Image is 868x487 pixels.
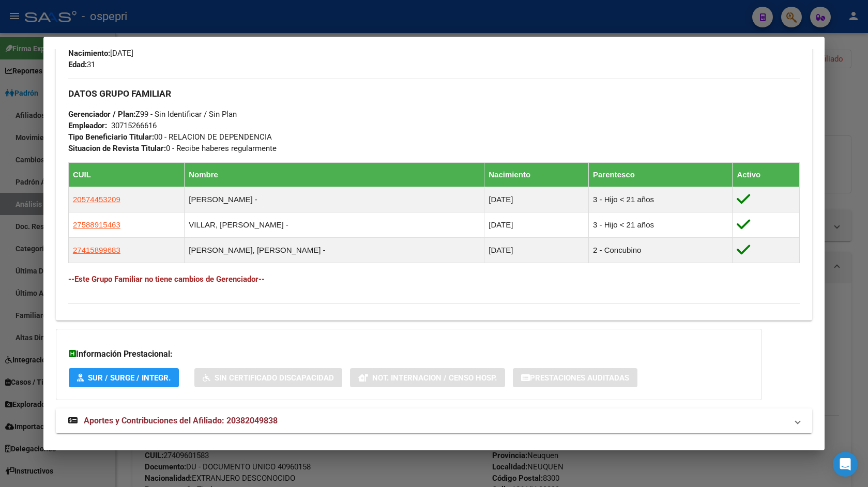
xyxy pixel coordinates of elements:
strong: Gerenciador / Plan: [68,110,135,119]
button: SUR / SURGE / INTEGR. [69,368,179,387]
h3: DATOS GRUPO FAMILIAR [68,88,800,99]
span: Aportes y Contribuciones del Afiliado: 20382049838 [84,416,278,425]
span: Prestaciones Auditadas [530,373,629,383]
h3: Información Prestacional: [69,348,749,360]
span: 00 - RELACION DE DEPENDENCIA [68,132,272,142]
span: Z99 - Sin Identificar / Sin Plan [68,110,237,119]
th: Activo [733,163,800,187]
td: VILLAR, [PERSON_NAME] - [185,212,484,238]
td: [PERSON_NAME] - [185,187,484,212]
span: 31 [68,60,95,69]
strong: Edad: [68,60,87,69]
td: 3 - Hijo < 21 años [589,187,733,212]
th: Parentesco [589,163,733,187]
span: Sin Certificado Discapacidad [215,373,334,383]
td: [PERSON_NAME], [PERSON_NAME] - [185,238,484,263]
strong: Nacimiento: [68,49,110,58]
td: [DATE] [484,212,589,238]
span: [DATE] [68,49,133,58]
th: CUIL [68,163,184,187]
th: Nacimiento [484,163,589,187]
td: [DATE] [484,187,589,212]
mat-expansion-panel-header: Aportes y Contribuciones del Afiliado: 20382049838 [56,408,812,433]
strong: Empleador: [68,121,107,130]
td: [DATE] [484,238,589,263]
h4: --Este Grupo Familiar no tiene cambios de Gerenciador-- [68,273,800,285]
span: 27588915463 [73,220,120,229]
td: 2 - Concubino [589,238,733,263]
span: 27415899683 [73,246,120,254]
span: Not. Internacion / Censo Hosp. [372,373,497,383]
span: 0 - Recibe haberes regularmente [68,144,277,153]
span: 20574453209 [73,195,120,204]
button: Sin Certificado Discapacidad [194,368,342,387]
td: 3 - Hijo < 21 años [589,212,733,238]
div: Open Intercom Messenger [833,452,858,477]
strong: Situacion de Revista Titular: [68,144,166,153]
span: SUR / SURGE / INTEGR. [88,373,171,383]
div: 30715266616 [111,120,157,131]
th: Nombre [185,163,484,187]
strong: Tipo Beneficiario Titular: [68,132,154,142]
button: Not. Internacion / Censo Hosp. [350,368,505,387]
button: Prestaciones Auditadas [513,368,637,387]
